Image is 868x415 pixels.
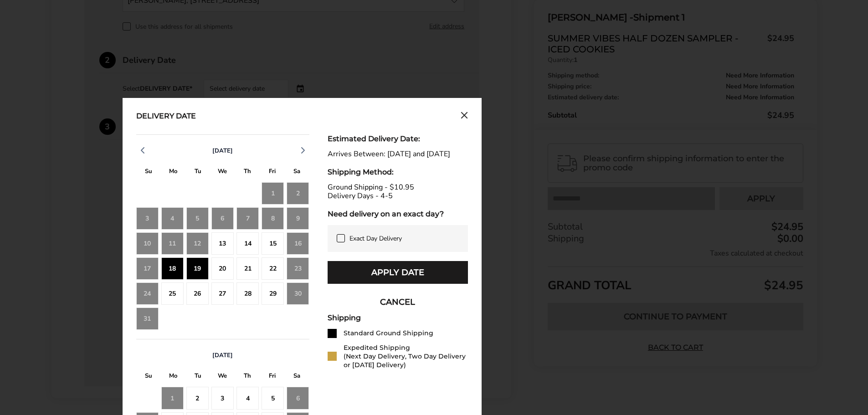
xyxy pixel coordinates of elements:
div: Delivery Date [136,112,196,122]
div: Arrives Between: [DATE] and [DATE] [328,150,468,159]
div: Shipping Method: [328,168,468,176]
div: Estimated Delivery Date: [328,134,468,143]
div: S [136,370,161,384]
div: F [260,165,284,179]
div: W [210,165,235,179]
div: M [161,370,185,384]
div: M [161,165,185,179]
button: [DATE] [209,147,236,155]
span: Exact Day Delivery [349,234,402,243]
div: W [210,370,235,384]
div: Shipping [328,313,468,322]
div: T [185,165,210,179]
div: Standard Ground Shipping [344,329,433,338]
div: T [185,370,210,384]
div: S [136,165,161,179]
div: F [260,370,284,384]
button: Apply Date [328,261,468,284]
button: CANCEL [328,291,468,313]
span: [DATE] [212,147,233,155]
div: T [235,165,260,179]
button: [DATE] [209,351,236,359]
div: Ground Shipping - $10.95 Delivery Days - 4-5 [328,183,468,200]
div: Need delivery on an exact day? [328,210,468,218]
span: [DATE] [212,351,233,359]
div: Expedited Shipping (Next Day Delivery, Two Day Delivery or [DATE] Delivery) [344,343,468,369]
div: S [284,370,309,384]
div: S [284,165,309,179]
button: Close calendar [461,112,468,122]
div: T [235,370,260,384]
